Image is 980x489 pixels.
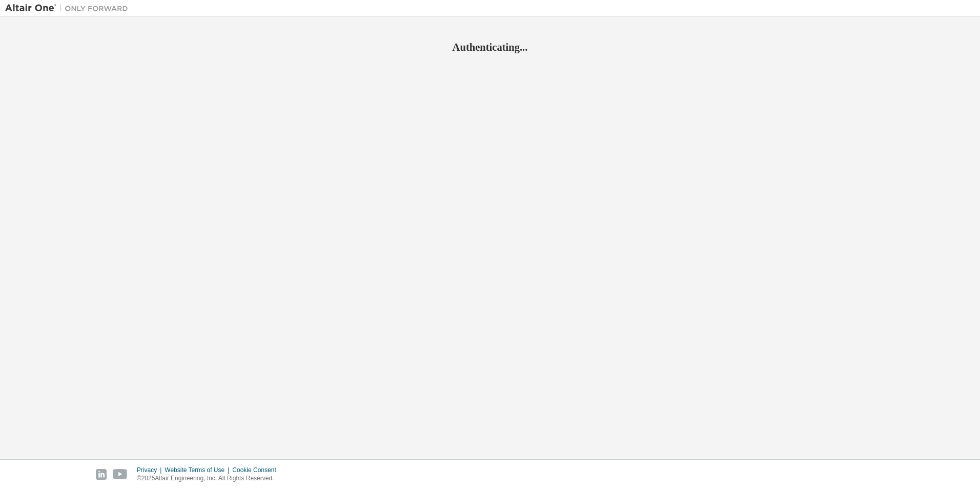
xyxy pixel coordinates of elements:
div: Cookie Consent [232,466,282,474]
img: linkedin.svg [96,469,107,480]
img: Altair One [5,3,133,13]
p: © 2025 Altair Engineering, Inc. All Rights Reserved. [137,474,282,483]
div: Privacy [137,466,165,474]
img: youtube.svg [113,469,128,480]
h2: Authenticating... [5,40,975,54]
div: Website Terms of Use [165,466,232,474]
